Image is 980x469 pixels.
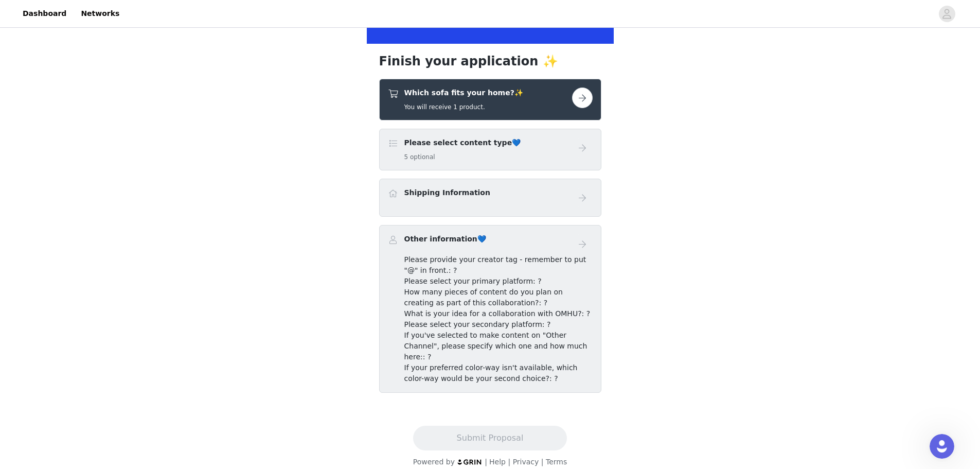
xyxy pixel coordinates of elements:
[16,2,73,25] a: Dashboard
[404,255,586,274] span: Please provide your creator tag - remember to put "@" in front.: ?
[404,137,521,148] h4: Please select content type💙
[379,129,601,170] div: Please select content type💙
[404,102,523,112] h5: You will receive 1 product.
[485,458,487,466] span: |
[513,458,539,466] a: Privacy
[404,152,521,162] h5: 5 optional
[413,458,455,466] span: Powered by
[379,79,601,120] div: Which sofa fits your home?✨
[379,225,601,393] div: Other information💙
[457,459,483,465] img: logo
[404,277,542,285] span: Please select your primary platform: ?
[404,234,486,245] h4: Other information💙
[404,187,490,198] h4: Shipping Information
[379,179,601,217] div: Shipping Information
[930,434,954,459] iframe: Intercom live chat
[404,331,587,361] span: If you've selected to make content on "Other Channel", please specify which one and how much here...
[413,426,567,450] button: Submit Proposal
[404,288,563,307] span: How many pieces of content do you plan on creating as part of this collaboration?: ?
[404,309,591,318] span: What is your idea for a collaboration with OMHU?: ?
[508,458,510,466] span: |
[75,2,126,25] a: Networks
[379,52,601,71] h1: Finish your application ✨
[541,458,544,466] span: |
[404,363,578,383] span: If your preferred color-way isn't available, which color-way would be your second choice?: ?
[404,320,551,328] span: Please select your secondary platform: ?
[942,6,952,22] div: avatar
[546,458,567,466] a: Terms
[489,458,506,466] a: Help
[404,88,523,98] h4: Which sofa fits your home?✨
